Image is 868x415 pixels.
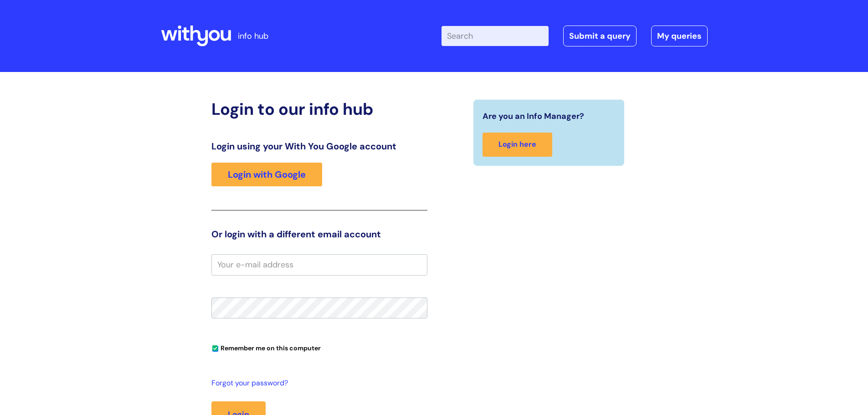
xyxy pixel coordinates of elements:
p: info hub [238,29,268,43]
span: Are you an Info Manager? [483,109,584,123]
input: Remember me on this computer [212,346,218,352]
a: Submit a query [563,26,637,46]
input: Your e-mail address [211,254,427,275]
h3: Login using your With You Google account [211,141,427,152]
a: Forgot your password? [211,377,423,390]
h2: Login to our info hub [211,99,427,119]
a: Login with Google [211,163,322,186]
input: Search [442,26,549,46]
label: Remember me on this computer [211,342,321,352]
div: You can uncheck this option if you're logging in from a shared device [211,340,427,355]
a: My queries [651,26,708,46]
a: Login here [483,133,552,157]
h3: Or login with a different email account [211,229,427,240]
